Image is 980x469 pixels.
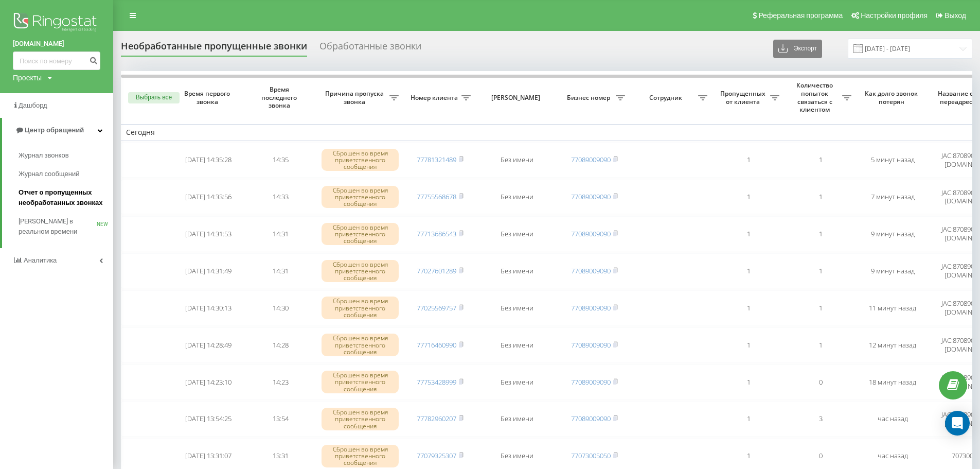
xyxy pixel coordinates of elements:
div: Сброшен во время приветственного сообщения [322,334,399,356]
td: Без имени [476,290,558,325]
a: Журнал звонков [19,146,113,165]
a: 77089009090 [571,155,611,164]
span: Сотрудник [635,94,698,102]
td: Без имени [476,180,558,215]
td: 9 минут назад [857,253,929,288]
td: [DATE] 14:33:56 [172,180,244,215]
td: 1 [712,253,785,288]
td: 1 [712,402,785,437]
div: Сброшен во время приветственного сообщения [322,408,399,430]
a: 77089009090 [571,414,611,423]
img: Ringostat logo [13,10,100,36]
td: 14:23 [244,364,316,399]
td: 1 [712,143,785,178]
span: Дашборд [19,101,47,109]
td: 1 [785,253,857,288]
span: Настройки профиля [861,11,928,20]
a: 77753428999 [417,377,456,387]
td: 18 минут назад [857,364,929,399]
span: Время последнего звонка [253,85,308,110]
button: Экспорт [773,40,822,58]
span: Реферальная программа [758,11,843,20]
td: 1 [785,143,857,178]
div: Сброшен во время приветственного сообщения [322,445,399,467]
td: 9 минут назад [857,216,929,251]
div: Сброшен во время приветственного сообщения [322,223,399,246]
a: 77716460990 [417,340,456,350]
td: Без имени [476,402,558,437]
a: 77781321489 [417,155,456,164]
td: 1 [712,364,785,399]
td: 14:30 [244,290,316,325]
td: 14:35 [244,143,316,178]
div: Обработанные звонки [319,41,421,57]
a: Центр обращений [2,118,113,143]
td: Без имени [476,327,558,362]
div: Сброшен во время приветственного сообщения [322,371,399,393]
span: Отчет о пропущенных необработанных звонках [19,187,108,208]
a: [DOMAIN_NAME] [13,39,100,49]
td: 1 [785,327,857,362]
div: Необработанные пропущенные звонки [121,41,307,57]
span: Время первого звонка [181,90,236,106]
a: Отчет о пропущенных необработанных звонках [19,183,113,212]
td: [DATE] 14:35:28 [172,143,244,178]
span: Как долго звонок потерян [865,90,920,106]
td: [DATE] 14:30:13 [172,290,244,325]
td: Без имени [476,253,558,288]
span: [PERSON_NAME] в реальном времени [19,216,97,237]
span: Номер клиента [409,94,461,102]
td: 12 минут назад [857,327,929,362]
div: Сброшен во время приветственного сообщения [322,297,399,319]
td: 14:31 [244,216,316,251]
a: 77713686543 [417,229,456,238]
a: 77027601289 [417,266,456,275]
td: Без имени [476,364,558,399]
td: 0 [785,364,857,399]
td: 1 [712,216,785,251]
td: [DATE] 14:23:10 [172,364,244,399]
td: час назад [857,402,929,437]
td: [DATE] 14:28:49 [172,327,244,362]
td: 14:33 [244,180,316,215]
td: 1 [712,290,785,325]
input: Поиск по номеру [13,51,100,70]
a: Журнал сообщений [19,165,113,183]
a: 77089009090 [571,303,611,312]
span: Причина пропуска звонка [322,90,389,106]
td: [DATE] 13:54:25 [172,402,244,437]
td: Без имени [476,216,558,251]
a: 77089009090 [571,377,611,387]
a: 77079325307 [417,451,456,460]
a: 77089009090 [571,229,611,238]
td: 11 минут назад [857,290,929,325]
td: 5 минут назад [857,143,929,178]
span: Центр обращений [25,126,84,134]
td: 14:31 [244,253,316,288]
div: Проекты [13,73,42,83]
td: 3 [785,402,857,437]
a: 77755568678 [417,192,456,201]
span: Пропущенных от клиента [718,90,770,106]
button: Выбрать все [128,92,180,103]
div: Сброшен во время приветственного сообщения [322,260,399,283]
div: Сброшен во время приветственного сообщения [322,186,399,209]
span: [PERSON_NAME] [485,94,549,102]
span: Количество попыток связаться с клиентом [790,81,842,113]
td: [DATE] 14:31:53 [172,216,244,251]
a: 77025569757 [417,303,456,312]
span: Бизнес номер [563,94,616,102]
span: Аналитика [24,256,57,264]
td: 1 [785,216,857,251]
td: 14:28 [244,327,316,362]
div: Сброшен во время приветственного сообщения [322,149,399,171]
a: 77089009090 [571,266,611,275]
td: Без имени [476,143,558,178]
a: [PERSON_NAME] в реальном времениNEW [19,212,113,241]
span: Выход [945,11,966,20]
td: 1 [785,180,857,215]
a: 77089009090 [571,192,611,201]
span: Журнал звонков [19,150,69,161]
td: [DATE] 14:31:49 [172,253,244,288]
a: 77782960207 [417,414,456,423]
